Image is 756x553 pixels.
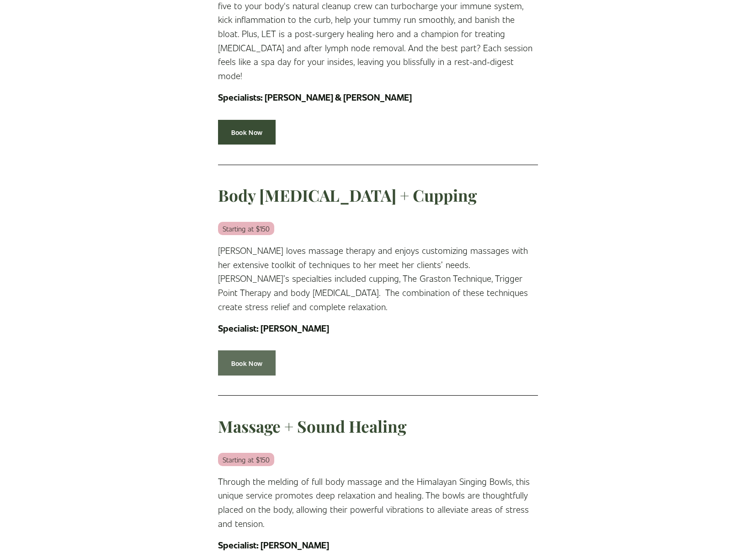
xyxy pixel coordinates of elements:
[218,539,329,551] strong: Specialist: [PERSON_NAME]
[218,474,538,531] p: Through the melding of full body massage and the Himalayan Singing Bowls, this unique service pro...
[218,350,276,376] a: Book Now
[218,91,412,103] strong: Specialists: [PERSON_NAME] & [PERSON_NAME]
[218,416,538,437] h3: Massage + Sound Healing
[218,185,538,206] h3: Body [MEDICAL_DATA] + Cupping
[218,120,276,145] a: Book Now
[218,322,329,334] strong: Specialist: [PERSON_NAME]
[218,222,274,235] em: Starting at $150
[218,453,274,466] em: Starting at $150
[218,243,538,314] p: [PERSON_NAME] loves massage therapy and enjoys customizing massages with her extensive toolkit of...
